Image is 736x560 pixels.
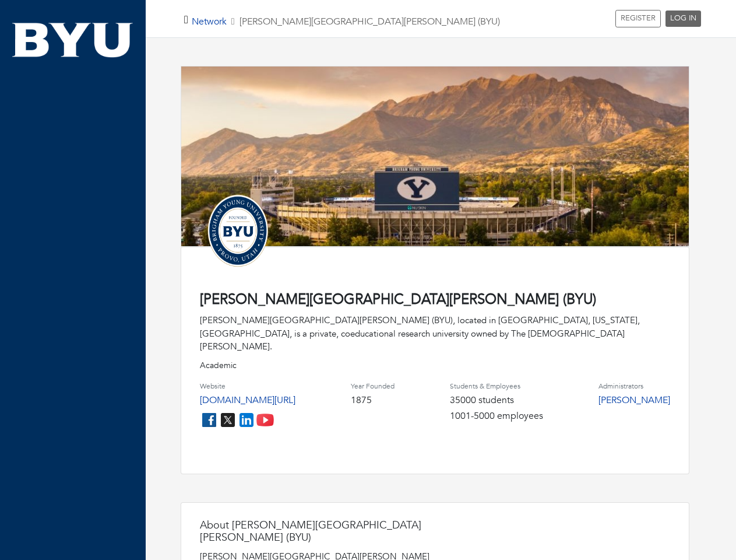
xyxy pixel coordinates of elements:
h4: About [PERSON_NAME][GEOGRAPHIC_DATA][PERSON_NAME] (BYU) [200,519,433,544]
h4: [PERSON_NAME][GEOGRAPHIC_DATA][PERSON_NAME] (BYU) [200,292,670,309]
img: twitter_icon-7d0bafdc4ccc1285aa2013833b377ca91d92330db209b8298ca96278571368c9.png [219,411,237,429]
a: REGISTER [615,10,661,27]
img: youtube_icon-fc3c61c8c22f3cdcae68f2f17984f5f016928f0ca0694dd5da90beefb88aa45e.png [256,411,274,429]
h4: Administrators [598,382,670,390]
img: BYU.png [12,20,134,60]
img: facebook_icon-256f8dfc8812ddc1b8eade64b8eafd8a868ed32f90a8d2bb44f507e1979dbc24.png [200,411,219,429]
p: Academic [200,359,670,372]
a: Network [192,15,227,28]
h4: 1875 [351,395,395,406]
h4: 35000 students [450,395,543,406]
a: [DOMAIN_NAME][URL] [200,394,295,407]
h4: 1001-5000 employees [450,411,543,422]
h4: Students & Employees [450,382,543,390]
a: LOG IN [665,10,701,27]
img: lavell-edwards-stadium.jpg [181,66,689,257]
div: [PERSON_NAME][GEOGRAPHIC_DATA][PERSON_NAME] (BYU), located in [GEOGRAPHIC_DATA], [US_STATE], [GEO... [200,314,670,353]
a: [PERSON_NAME] [598,394,670,407]
h5: [PERSON_NAME][GEOGRAPHIC_DATA][PERSON_NAME] (BYU) [192,16,500,27]
img: Untitled-design-3.png [200,192,276,268]
h4: Year Founded [351,382,395,390]
h4: Website [200,382,295,390]
img: linkedin_icon-84db3ca265f4ac0988026744a78baded5d6ee8239146f80404fb69c9eee6e8e7.png [237,411,256,429]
